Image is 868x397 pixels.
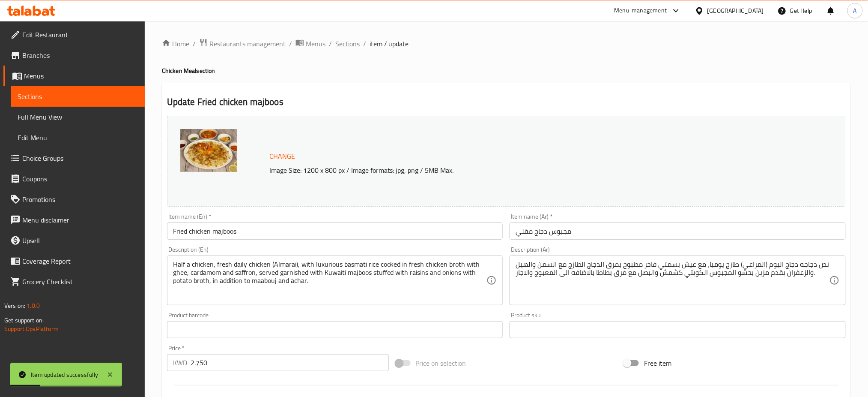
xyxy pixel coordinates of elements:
[266,147,298,165] button: Change
[614,6,667,16] div: Menu-management
[3,168,145,189] a: Coupons
[22,174,138,184] span: Coupons
[162,66,851,75] h4: Chicken Meal section
[167,321,503,338] input: Please enter product barcode
[31,370,98,379] div: Item updated successfully
[22,277,138,287] span: Grocery Checklist
[4,300,25,311] span: Version:
[510,321,846,338] input: Please enter product sku
[167,96,846,108] h2: Update Fried chicken majboos
[3,45,145,66] a: Branches
[3,271,145,292] a: Grocery Checklist
[11,86,145,107] a: Sections
[3,66,145,86] a: Menus
[370,39,409,49] span: item / update
[27,300,40,311] span: 1.0.0
[644,358,671,368] span: Free item
[22,194,138,205] span: Promotions
[199,38,286,49] a: Restaurants management
[22,153,138,163] span: Choice Groups
[295,38,325,49] a: Menus
[269,150,295,162] span: Change
[3,251,145,271] a: Coverage Report
[18,112,138,122] span: Full Menu View
[162,38,851,49] nav: breadcrumb
[3,210,145,230] a: Menu disclaimer
[3,230,145,251] a: Upsell
[173,260,487,301] textarea: Half a chicken, fresh daily chicken (Almarai), with luxurious basmati rice cooked in fresh chicke...
[335,39,360,49] a: Sections
[416,358,466,368] span: Price on selection
[3,24,145,45] a: Edit Restaurant
[22,235,138,246] span: Upsell
[167,223,503,240] input: Enter name En
[3,148,145,168] a: Choice Groups
[193,39,196,49] li: /
[510,223,846,240] input: Enter name Ar
[329,39,332,49] li: /
[3,189,145,210] a: Promotions
[22,256,138,266] span: Coverage Report
[363,39,366,49] li: /
[191,354,389,371] input: Please enter price
[11,127,145,148] a: Edit Menu
[289,39,292,49] li: /
[180,129,237,172] img: mmw_638523540811313057
[209,39,286,49] span: Restaurants management
[22,30,138,40] span: Edit Restaurant
[516,260,829,301] textarea: نص دجاجه دجاج اليوم (المراعي) طازج يوميا، مع عيش بسمتي فاخر مطبوخ بمرق الدجاج الطازج مع السمن وال...
[24,71,138,81] span: Menus
[707,6,764,15] div: [GEOGRAPHIC_DATA]
[173,358,187,368] p: KWD
[22,50,138,60] span: Branches
[853,6,857,15] span: A
[18,91,138,102] span: Sections
[162,39,189,49] a: Home
[306,39,325,49] span: Menus
[11,107,145,127] a: Full Menu View
[4,323,59,334] a: Support.OpsPlatform
[22,215,138,225] span: Menu disclaimer
[4,315,44,326] span: Get support on:
[266,165,755,175] p: Image Size: 1200 x 800 px / Image formats: jpg, png / 5MB Max.
[18,132,138,143] span: Edit Menu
